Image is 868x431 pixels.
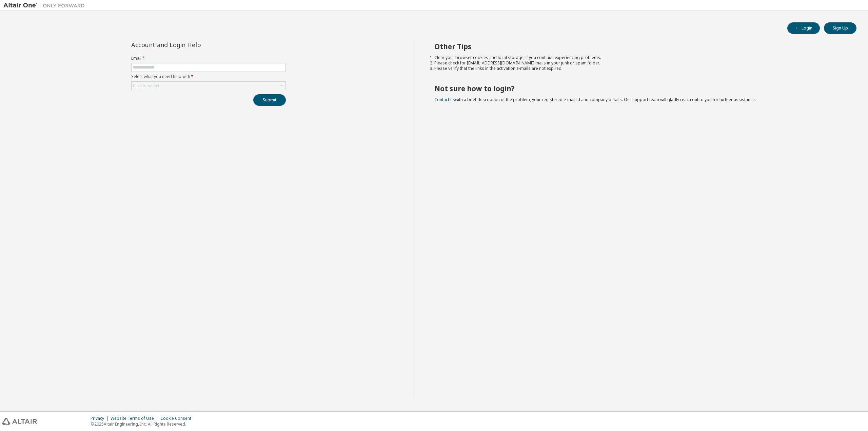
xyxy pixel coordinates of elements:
p: © 2025 Altair Engineering, Inc. All Rights Reserved. [91,421,195,427]
label: Email [131,56,286,61]
a: Contact us [434,97,455,102]
div: Account and Login Help [131,42,255,47]
div: Click to select [133,83,159,89]
div: Website Terms of Use [111,416,160,421]
li: Please check for [EMAIL_ADDRESS][DOMAIN_NAME] mails in your junk or spam folder. [434,60,845,66]
button: Login [787,22,820,34]
div: Click to select [132,82,285,90]
li: Clear your browser cookies and local storage, if you continue experiencing problems. [434,55,845,60]
li: Please verify that the links in the activation e-mails are not expired. [434,66,845,71]
button: Sign Up [824,22,856,34]
span: with a brief description of the problem, your registered e-mail id and company details. Our suppo... [434,97,756,102]
div: Privacy [91,416,111,421]
label: Select what you need help with [131,74,286,79]
h2: Other Tips [434,42,845,51]
h2: Not sure how to login? [434,84,845,93]
img: altair_logo.svg [2,418,37,425]
button: Submit [253,94,286,106]
div: Cookie Consent [160,416,195,421]
img: Altair One [3,2,88,9]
